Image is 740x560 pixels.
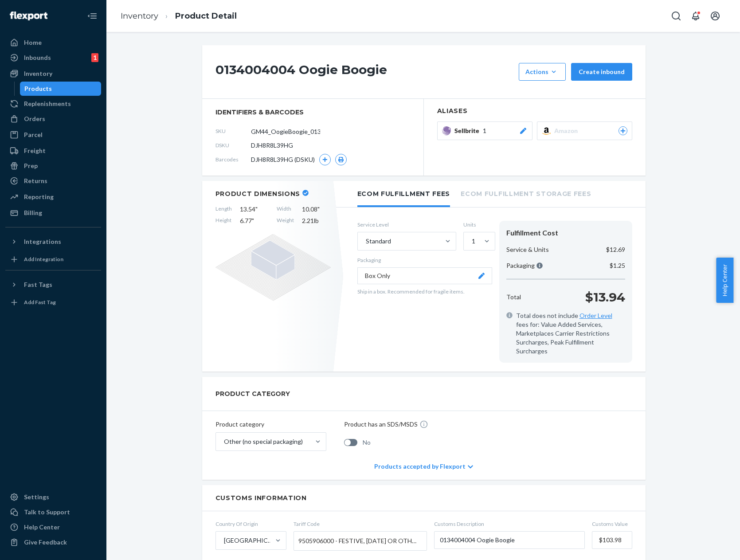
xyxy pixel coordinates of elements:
div: Talk to Support [24,508,70,517]
button: Actions [519,63,566,81]
span: " [255,205,258,213]
a: Settings [5,490,101,504]
a: Returns [5,174,101,188]
h2: Aliases [437,108,632,114]
button: Sellbrite1 [437,121,532,140]
div: Integrations [24,237,61,246]
input: Standard [365,237,366,246]
div: Inventory [24,69,52,78]
p: Product has an SDS/MSDS [344,420,418,429]
a: Add Integration [5,252,101,266]
span: Customs Description [434,520,585,528]
button: Open Search Box [667,7,685,25]
div: Other (no special packaging) [224,437,303,446]
a: Orders [5,112,101,126]
a: Inbounds1 [5,51,101,65]
div: Replenishments [24,99,71,108]
a: Home [5,35,101,50]
h2: Product Dimensions [215,190,301,198]
span: " [317,205,320,213]
div: Help Center [24,523,60,532]
a: Order Level [579,312,612,319]
h2: PRODUCT CATEGORY [215,386,290,402]
a: Inventory [5,67,101,81]
div: Add Integration [24,255,63,263]
img: Flexport logo [10,12,47,20]
a: Prep [5,159,101,173]
button: Amazon [537,121,632,140]
span: No [363,438,371,447]
span: DSKU [215,141,251,149]
label: Units [463,221,492,228]
div: Products accepted by Flexport [374,453,473,480]
input: 1 [471,237,472,246]
li: Ecom Fulfillment Storage Fees [461,181,591,205]
a: Products [20,82,102,96]
input: [GEOGRAPHIC_DATA] [223,536,224,545]
li: Ecom Fulfillment Fees [357,181,450,207]
div: Home [24,38,42,47]
span: 13.54 [240,205,269,214]
div: Orders [24,114,45,123]
div: Products [24,84,52,93]
a: Help Center [5,520,101,534]
button: Help Center [716,258,733,303]
span: Sellbrite [454,126,483,135]
div: Inbounds [24,53,51,62]
div: Actions [525,67,559,76]
div: Settings [24,493,49,501]
button: Give Feedback [5,535,101,549]
span: Length [215,205,232,214]
a: Product Detail [175,11,237,21]
button: Box Only [357,267,492,284]
button: Close Navigation [83,7,101,25]
div: Returns [24,176,47,185]
div: Billing [24,208,42,217]
a: Parcel [5,128,101,142]
button: Create inbound [571,63,632,81]
span: Total does not include fees for: Value Added Services, Marketplaces Carrier Restrictions Surcharg... [516,311,625,356]
p: $13.94 [585,288,625,306]
div: Freight [24,146,46,155]
input: Other (no special packaging) [223,437,224,446]
div: Give Feedback [24,538,67,547]
a: Replenishments [5,97,101,111]
span: DJH8R8L39HG (DSKU) [251,155,315,164]
div: Standard [366,237,391,246]
span: Tariff Code [294,520,427,528]
div: Reporting [24,192,54,201]
div: 1 [472,237,475,246]
span: 9505906000 - FESTIVE, [DATE] OR OTHER ENTERTAINMENT ARTICLES, NESOI [298,533,418,548]
div: Add Fast Tag [24,298,56,306]
span: identifiers & barcodes [215,108,410,117]
button: Integrations [5,235,101,249]
span: Amazon [554,126,581,135]
a: Inventory [121,11,158,21]
h1: 0134004004 Oogie Boogie [215,63,514,81]
ol: breadcrumbs [114,3,244,29]
a: Reporting [5,190,101,204]
p: $1.25 [610,261,625,270]
span: Width [277,205,294,214]
h2: Customs Information [215,494,632,502]
span: SKU [215,127,251,135]
p: $12.69 [606,245,625,254]
p: Ship in a box. Recommended for fragile items. [357,288,492,295]
span: Customs Value [592,520,632,528]
a: Add Fast Tag [5,295,101,309]
button: Talk to Support [5,505,101,519]
span: Country Of Origin [215,520,286,528]
label: Service Level [357,221,456,228]
div: Prep [24,161,38,170]
div: 1 [91,53,98,62]
input: Customs Value [592,531,632,549]
div: Fulfillment Cost [506,228,625,238]
span: 1 [483,126,486,135]
p: Total [506,293,521,302]
p: Service & Units [506,245,549,254]
p: Packaging [506,261,543,270]
span: 10.08 [302,205,331,214]
span: Weight [277,216,294,225]
div: [GEOGRAPHIC_DATA] [224,536,274,545]
span: 2.21 lb [302,216,331,225]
